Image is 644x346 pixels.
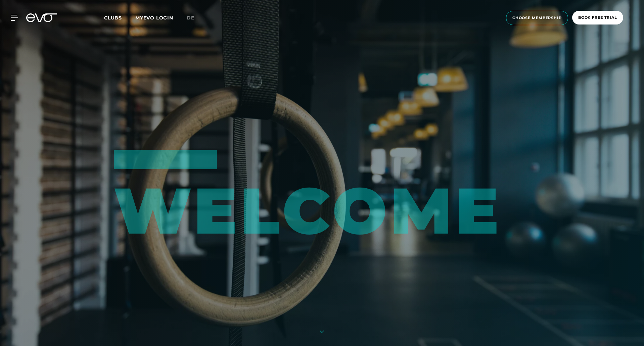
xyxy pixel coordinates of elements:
a: choose membership [504,11,570,25]
div: Welcome [114,150,489,243]
span: choose membership [512,15,562,21]
span: book free trial [578,15,617,20]
a: de [187,14,202,22]
a: Clubs [104,14,135,21]
span: de [187,15,194,21]
a: MYEVO LOGIN [135,15,173,21]
span: Clubs [104,15,122,21]
a: book free trial [570,11,625,25]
